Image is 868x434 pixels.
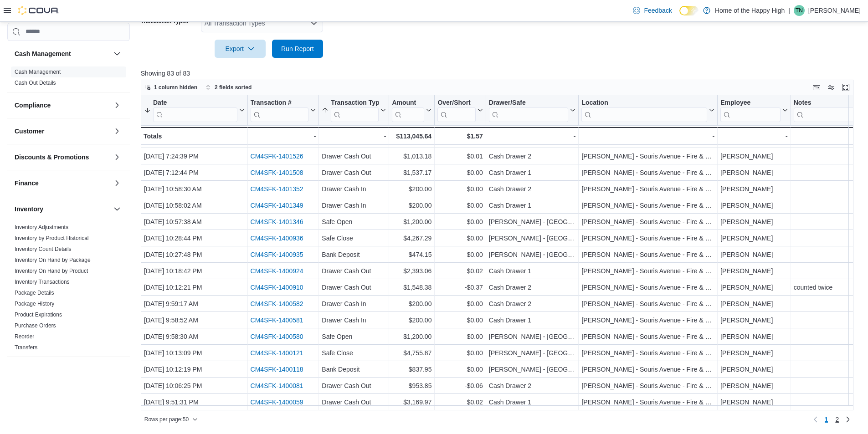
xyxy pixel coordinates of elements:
div: $0.00 [437,347,483,358]
div: [PERSON_NAME] [720,216,788,227]
button: Over/Short [437,98,483,122]
div: [PERSON_NAME] [720,266,788,276]
div: [DATE] 10:12:19 PM [144,364,245,375]
a: CM4SFK-1401526 [250,153,303,160]
div: Cash Drawer 1 [489,200,576,211]
div: Safe Open [322,216,386,227]
div: - [322,131,386,142]
div: [DATE] 7:12:44 PM [144,167,245,178]
h3: Cash Management [15,49,71,58]
img: Cova [18,6,59,15]
button: 1 column hidden [141,82,201,93]
div: Location [581,98,707,122]
div: $0.00 [437,233,483,244]
button: Cash Management [15,49,110,58]
div: [PERSON_NAME] - Souris Avenue - Fire & Flower [581,315,714,326]
a: Purchase Orders [15,322,56,329]
a: Page 2 of 2 [832,412,842,427]
div: - [720,131,788,142]
span: Package Details [15,289,54,296]
div: Drawer Cash In [322,184,386,194]
button: Transaction Type [322,98,386,122]
div: - [489,131,576,142]
div: [PERSON_NAME] - Souris Avenue - Fire & Flower [581,364,714,375]
ul: Pagination for preceding grid [821,412,843,427]
div: $474.15 [392,249,431,260]
div: [DATE] 7:24:39 PM [144,151,245,162]
span: Rows per page : 50 [144,416,189,423]
div: $4,755.87 [392,347,431,358]
div: $0.00 [437,249,483,260]
div: $4,267.29 [392,233,431,244]
span: Feedback [644,6,672,15]
button: Customer [15,127,110,136]
div: Drawer/Safe [489,98,569,107]
h3: Finance [15,179,39,188]
div: [DATE] 10:57:38 AM [144,216,245,227]
span: Transfers [15,344,37,351]
a: Inventory Count Details [15,246,72,252]
div: $1.57 [437,131,483,142]
div: $837.95 [392,364,431,375]
div: [PERSON_NAME] - Souris Avenue - Fire & Flower [581,282,714,293]
h3: Compliance [15,101,51,110]
div: Employee [720,98,781,122]
div: [PERSON_NAME] - Souris Avenue - Fire & Flower [581,134,714,145]
div: $200.00 [392,184,431,194]
div: [DATE] 7:25:32 PM [144,134,245,145]
div: [PERSON_NAME] - [GEOGRAPHIC_DATA] [489,134,576,145]
div: [DATE] 9:51:31 PM [144,397,245,408]
a: Inventory Transactions [15,279,70,285]
div: $0.00 [437,134,483,145]
button: Loyalty [112,364,123,375]
button: Date [144,98,245,122]
div: [PERSON_NAME] [720,298,788,309]
div: [PERSON_NAME] - Souris Avenue - Fire & Flower [581,151,714,162]
button: Run Report [272,40,323,58]
span: Export [220,40,260,58]
div: [PERSON_NAME] - Souris Avenue - Fire & Flower [581,249,714,260]
span: Inventory Count Details [15,245,72,253]
div: Drawer/Safe [489,98,569,122]
div: Amount [392,98,424,107]
div: $953.85 [392,380,431,391]
div: [PERSON_NAME] [720,151,788,162]
a: Package History [15,301,54,307]
div: Drawer Cash In [322,298,386,309]
div: $0.00 [437,331,483,342]
a: Product Expirations [15,311,62,318]
span: Inventory Adjustments [15,224,68,231]
div: $0.00 [437,298,483,309]
div: Cash Drawer 1 [489,315,576,326]
div: $1,013.18 [392,151,431,162]
div: Amount [392,98,424,122]
div: Transaction Type [331,98,379,122]
div: $200.00 [392,298,431,309]
div: [PERSON_NAME] [720,397,788,408]
div: [DATE] 10:58:30 AM [144,184,245,194]
div: $200.00 [392,315,431,326]
span: Cash Management [15,68,61,76]
a: CM4SFK-1401352 [250,185,303,193]
a: CM4SFK-1400924 [250,267,303,275]
div: $200.00 [392,200,431,211]
button: Open list of options [310,20,318,27]
p: | [788,5,790,16]
a: CM4SFK-1400581 [250,317,303,324]
div: $0.00 [437,364,483,375]
div: [DATE] 9:59:17 AM [144,298,245,309]
button: Transaction # [250,98,316,122]
div: [DATE] 10:06:25 PM [144,380,245,391]
div: [PERSON_NAME] - [GEOGRAPHIC_DATA] [489,233,576,244]
button: Employee [720,98,788,122]
div: [PERSON_NAME] - Souris Avenue - Fire & Flower [581,298,714,309]
div: Safe Close [322,347,386,358]
div: - [581,131,714,142]
div: Cash Drawer 1 [489,167,576,178]
a: CM4SFK-1400059 [250,398,303,406]
div: Safe Open [322,331,386,342]
div: [PERSON_NAME] - Souris Avenue - Fire & Flower [581,233,714,244]
div: Cash Drawer 2 [489,282,576,293]
div: [PERSON_NAME] - Souris Avenue - Fire & Flower [581,216,714,227]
